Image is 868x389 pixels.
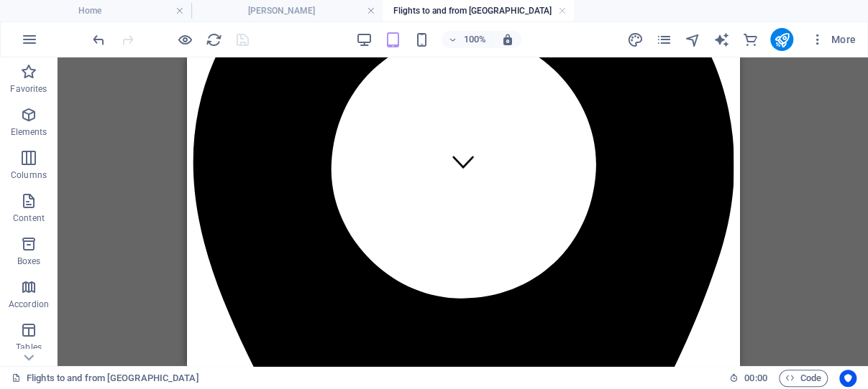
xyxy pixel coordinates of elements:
[684,31,701,48] button: navigator
[805,28,862,51] button: More
[729,370,767,387] h6: Session time
[205,31,222,48] button: reload
[13,212,45,224] p: Content
[11,169,47,181] p: Columns
[10,83,47,95] p: Favorites
[501,33,513,46] i: On resize automatically adjust zoom level to fit chosen device.
[17,256,41,267] p: Boxes
[442,31,493,48] button: 100%
[779,370,828,387] button: Code
[91,32,107,48] i: Undo: Edit headline (Ctrl+Z)
[626,32,643,48] i: Design (Ctrl+Alt+Y)
[191,3,383,19] h4: ​[PERSON_NAME]
[655,31,672,48] button: pages
[655,32,672,48] i: Pages (Ctrl+Alt+S)
[90,31,107,48] button: undo
[770,28,793,51] button: publish
[744,370,767,387] span: 00 00
[741,32,758,48] i: Commerce
[785,370,821,387] span: Code
[773,32,790,48] i: Publish
[383,3,574,19] h4: Flights to and from [GEOGRAPHIC_DATA]
[741,31,759,48] button: commerce
[11,126,47,138] p: Elements
[810,32,856,47] span: More
[9,299,49,310] p: Accordion
[206,32,222,48] i: Reload page
[839,370,856,387] button: Usercentrics
[626,31,644,48] button: design
[463,31,486,48] h6: 100%
[684,32,700,48] i: Navigator
[713,31,730,48] button: text_generator
[16,342,42,353] p: Tables
[176,31,193,48] button: Click here to leave preview mode and continue editing
[12,370,199,387] a: Click to cancel selection. Double-click to open Pages
[713,32,729,48] i: AI Writer
[754,372,757,383] span: :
